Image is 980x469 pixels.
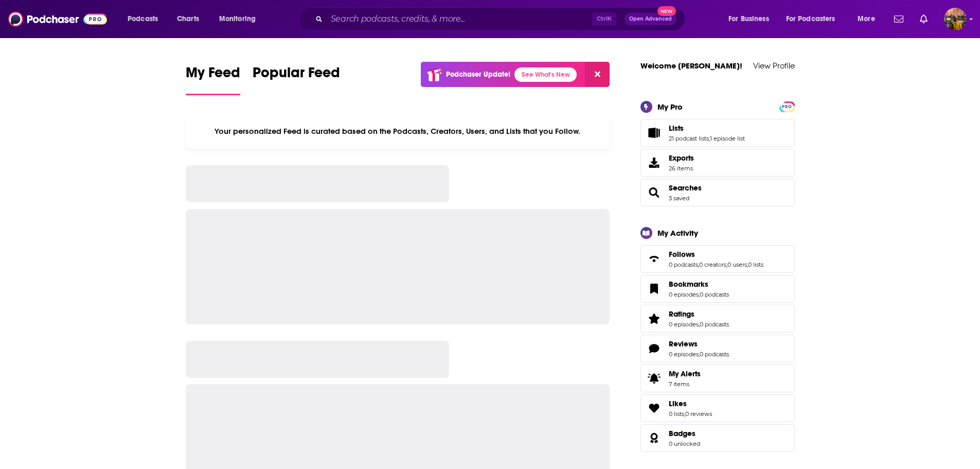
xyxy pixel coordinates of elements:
[212,11,269,27] button: open menu
[640,335,795,362] span: Reviews
[644,126,665,140] a: Lists
[669,153,694,163] span: Exports
[748,261,763,268] a: 0 lists
[640,364,795,392] a: My Alerts
[640,305,795,333] span: Ratings
[669,165,694,172] span: 26 items
[699,261,726,268] a: 0 creators
[698,261,699,268] span: ,
[644,431,665,445] a: Badges
[644,401,665,415] a: Likes
[327,11,592,27] input: Search podcasts, credits, & more...
[644,252,665,266] a: Follows
[120,11,171,27] button: open menu
[640,119,795,147] span: Lists
[657,6,676,16] span: New
[669,261,698,268] a: 0 podcasts
[726,261,727,268] span: ,
[629,16,672,22] span: Open Advanced
[916,10,932,28] a: Show notifications dropdown
[669,124,745,133] a: Lists
[944,8,967,30] span: Logged in as hratnayake
[640,61,742,71] a: Welcome [PERSON_NAME]!
[253,64,340,88] span: Popular Feed
[669,309,694,319] span: Ratings
[786,12,835,26] span: For Podcasters
[669,399,712,408] a: Likes
[850,11,888,27] button: open menu
[186,64,240,88] span: My Feed
[669,369,701,378] span: My Alerts
[700,351,729,358] a: 0 podcasts
[669,183,702,193] a: Searches
[186,64,240,95] a: My Feed
[644,371,665,386] span: My Alerts
[699,351,700,358] span: ,
[669,321,699,328] a: 0 episodes
[700,321,729,328] a: 0 podcasts
[669,250,695,259] span: Follows
[657,228,698,238] div: My Activity
[186,114,610,149] div: Your personalized Feed is curated based on the Podcasts, Creators, Users, and Lists that you Follow.
[657,102,683,112] div: My Pro
[177,12,199,26] span: Charts
[8,9,107,29] img: Podchaser - Follow, Share and Rate Podcasts
[514,67,577,82] a: See What's New
[669,309,729,319] a: Ratings
[753,61,795,71] a: View Profile
[944,8,967,30] img: User Profile
[446,70,510,79] p: Podchaser Update!
[644,282,665,296] a: Bookmarks
[890,10,907,28] a: Show notifications dropdown
[640,424,795,452] span: Badges
[625,13,676,25] button: Open AdvancedNew
[308,7,695,31] div: Search podcasts, credits, & more...
[781,103,793,111] span: PRO
[669,339,698,349] span: Reviews
[669,399,687,408] span: Likes
[858,12,875,26] span: More
[669,124,684,133] span: Lists
[669,429,700,438] a: Badges
[640,394,795,422] span: Likes
[779,11,850,27] button: open menu
[747,261,748,268] span: ,
[669,429,696,438] span: Badges
[669,351,699,358] a: 0 episodes
[669,280,729,289] a: Bookmarks
[219,12,256,26] span: Monitoring
[669,280,708,289] span: Bookmarks
[592,12,616,26] span: Ctrl K
[669,135,709,142] a: 21 podcast lists
[644,185,665,200] a: Searches
[669,380,701,388] span: 7 items
[669,195,689,202] a: 3 saved
[669,410,684,418] a: 0 lists
[685,410,712,418] a: 0 reviews
[944,8,967,30] button: Show profile menu
[640,179,795,206] span: Searches
[640,149,795,177] a: Exports
[253,64,340,95] a: Popular Feed
[128,12,158,26] span: Podcasts
[669,291,699,298] a: 0 episodes
[644,311,665,326] a: Ratings
[700,291,729,298] a: 0 podcasts
[669,339,729,349] a: Reviews
[727,261,747,268] a: 0 users
[640,245,795,273] span: Follows
[709,135,710,142] span: ,
[728,12,769,26] span: For Business
[669,250,763,259] a: Follows
[781,102,793,110] a: PRO
[721,11,782,27] button: open menu
[669,440,700,447] a: 0 unlocked
[699,291,700,298] span: ,
[640,275,795,303] span: Bookmarks
[644,341,665,356] a: Reviews
[644,155,665,170] span: Exports
[170,11,205,27] a: Charts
